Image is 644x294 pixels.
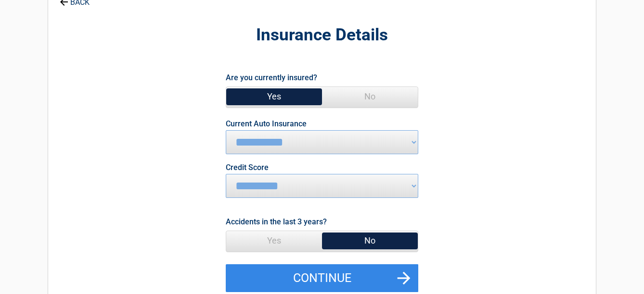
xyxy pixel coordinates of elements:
label: Credit Score [226,164,269,171]
span: No [322,231,418,250]
label: Accidents in the last 3 years? [226,215,327,228]
span: Yes [226,231,322,250]
span: Yes [226,87,322,106]
h2: Insurance Details [101,24,543,47]
label: Are you currently insured? [226,71,317,84]
button: Continue [226,264,418,292]
span: No [322,87,418,106]
label: Current Auto Insurance [226,120,307,128]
